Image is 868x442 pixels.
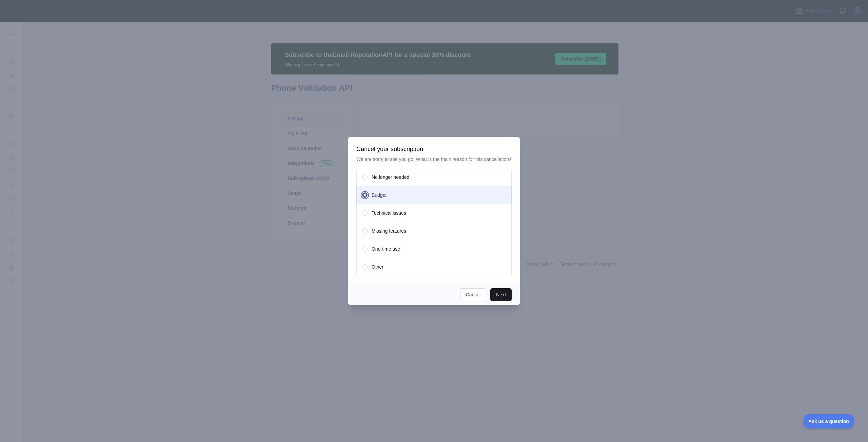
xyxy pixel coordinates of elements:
span: Budget [372,192,387,198]
h3: Cancel your subscription [356,145,512,153]
button: Cancel [460,288,487,301]
p: We are sorry to see you go. What is the main reason for this cancellation? [356,156,512,163]
span: No longer needed [372,174,409,181]
span: Other [372,264,383,270]
button: Next [490,288,512,301]
span: One-time use [372,246,400,252]
span: Technical issues [372,210,406,216]
iframe: Toggle Customer Support [803,414,854,428]
span: Missing features [372,228,406,234]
